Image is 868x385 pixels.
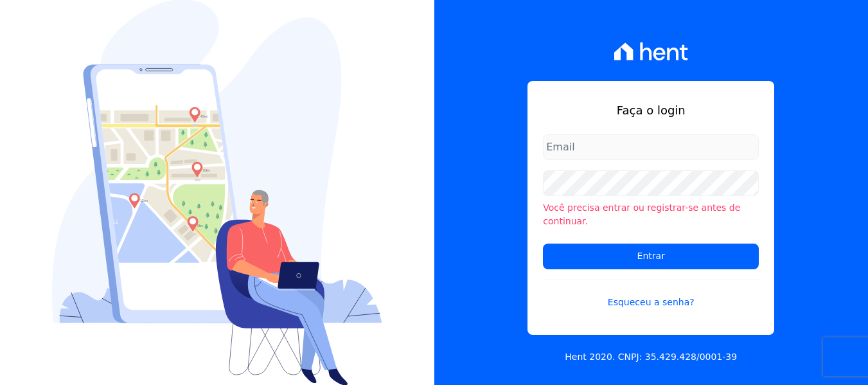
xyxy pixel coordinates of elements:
p: Hent 2020. CNPJ: 35.429.428/0001-39 [565,350,737,364]
a: Esqueceu a senha? [543,280,759,309]
li: Você precisa entrar ou registrar-se antes de continuar. [543,201,759,228]
input: Entrar [543,244,759,269]
input: Email [543,134,759,160]
h1: Faça o login [543,102,759,119]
